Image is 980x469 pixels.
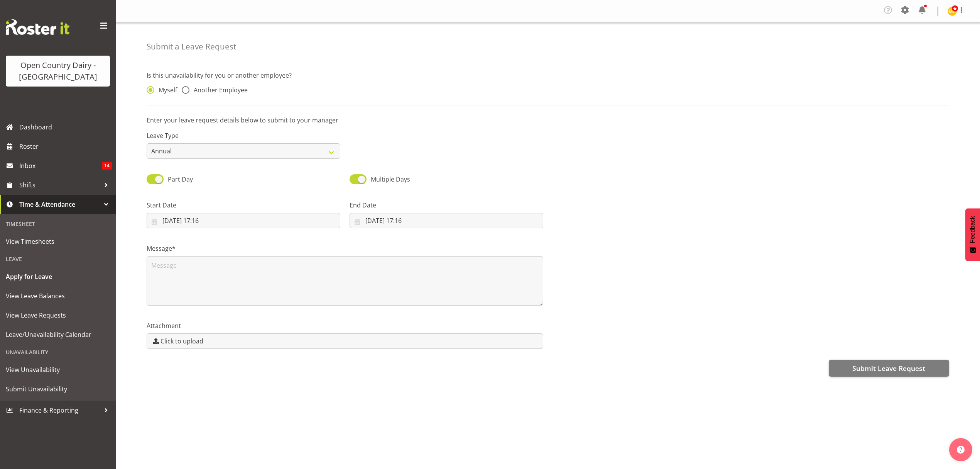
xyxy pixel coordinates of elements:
a: View Timesheets [2,232,114,251]
button: Submit Leave Request [829,360,949,377]
img: help-xxl-2.png [957,446,965,454]
span: View Timesheets [6,236,110,247]
span: Time & Attendance [19,199,100,210]
span: Roster [19,141,112,152]
span: Click to upload [161,336,203,346]
label: Leave Type [147,131,340,140]
span: View Unavailability [6,364,110,376]
label: End Date [350,201,543,210]
div: Open Country Dairy - [GEOGRAPHIC_DATA] [14,59,102,83]
span: 14 [102,162,112,170]
span: View Leave Balances [6,290,110,302]
label: Message* [147,244,543,253]
div: Unavailability [2,344,114,360]
input: Click to select... [350,213,543,228]
span: Myself [154,86,177,94]
span: Inbox [19,160,102,172]
span: View Leave Requests [6,309,110,321]
div: Timesheet [2,216,114,232]
p: Is this unavailability for you or another employee? [147,71,949,80]
a: View Leave Balances [2,286,114,306]
div: Leave [2,251,114,267]
img: Rosterit website logo [6,19,69,35]
a: Submit Unavailability [2,379,114,399]
span: Feedback [969,216,976,243]
span: Apply for Leave [6,271,110,282]
img: milk-reception-awarua7542.jpg [948,7,957,16]
input: Click to select... [147,213,340,228]
a: View Leave Requests [2,306,114,325]
span: Another Employee [189,86,248,94]
span: Submit Unavailability [6,383,110,395]
a: Leave/Unavailability Calendar [2,325,114,344]
a: Apply for Leave [2,267,114,286]
a: View Unavailability [2,360,114,379]
span: Shifts [19,179,100,191]
h4: Submit a Leave Request [147,42,236,51]
span: Submit Leave Request [852,363,925,373]
span: Leave/Unavailability Calendar [6,329,110,340]
span: Dashboard [19,121,112,133]
span: Part Day [168,175,193,184]
label: Start Date [147,201,340,210]
span: Multiple Days [371,175,410,184]
button: Feedback - Show survey [965,208,980,261]
p: Enter your leave request details below to submit to your manager [147,116,949,125]
label: Attachment [147,321,543,330]
span: Finance & Reporting [19,404,100,416]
